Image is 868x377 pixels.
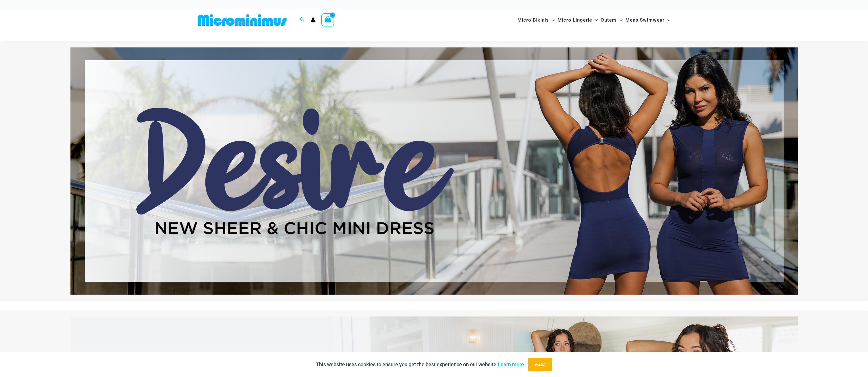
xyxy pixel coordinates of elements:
[556,11,599,29] a: Micro LingerieMenu ToggleMenu Toggle
[624,11,672,29] a: Mens SwimwearMenu ToggleMenu Toggle
[557,13,592,27] span: Micro Lingerie
[195,14,289,26] img: MM SHOP LOGO FLAT
[625,13,665,27] span: Mens Swimwear
[617,13,623,27] span: Menu Toggle
[592,13,598,27] span: Menu Toggle
[498,361,524,367] a: Learn more
[549,13,555,27] span: Menu Toggle
[300,16,305,24] a: Search icon link
[316,360,524,369] p: This website uses cookies to ensure you get the best experience on our website.
[599,11,624,29] a: OutersMenu ToggleMenu Toggle
[311,17,316,22] a: Account icon link
[321,13,334,26] a: View Shopping Cart, empty
[517,13,549,27] span: Micro Bikinis
[665,13,670,27] span: Menu Toggle
[601,13,617,27] span: Outers
[515,11,673,30] nav: Site Navigation
[516,11,556,29] a: Micro BikinisMenu ToggleMenu Toggle
[528,358,552,371] button: Accept
[70,47,798,295] img: Desire me Navy Dress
